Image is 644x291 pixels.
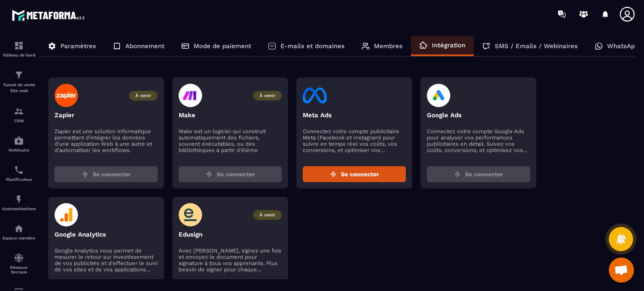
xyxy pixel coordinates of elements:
img: zapier-logo.003d59f5.svg [55,84,78,107]
img: automations [14,136,24,146]
p: WhatsApp [607,42,639,50]
p: Connectez votre compte Google Ads pour analyser vos performances publicitaires en détail. Suivez ... [427,128,530,153]
button: Se connecter [427,166,530,182]
a: formationformationCRM [2,100,36,129]
img: zap.8ac5aa27.svg [330,171,337,178]
p: Webinaire [2,148,36,152]
p: Paramètres [60,42,96,50]
p: E-mails et domaines [280,42,345,50]
img: make-logo.47d65c36.svg [179,84,202,107]
p: SMS / Emails / Webinaires [495,42,578,50]
p: Meta Ads [303,111,406,119]
img: facebook-logo.eb727249.svg [303,84,327,107]
a: automationsautomationsAutomatisations [2,188,36,217]
span: Se connecter [465,170,503,178]
p: CRM [2,118,36,123]
p: Connectez votre compte publicitaire Meta (Facebook et Instagram) pour suivre en temps réel vos co... [303,128,406,153]
a: formationformationTunnel de vente Site web [2,64,36,100]
p: Tableau de bord [2,53,36,57]
a: social-networksocial-networkRéseaux Sociaux [2,247,36,281]
span: À venir [253,91,282,100]
img: social-network [14,253,24,263]
span: Se connecter [341,170,379,178]
img: zap.8ac5aa27.svg [82,171,88,178]
a: schedulerschedulerPlanificateur [2,159,36,188]
a: formationformationTableau de bord [2,34,36,64]
img: google-ads-logo.4cdbfafa.svg [427,84,451,107]
img: google-analytics-logo.594682c4.svg [55,203,78,227]
img: automations [14,224,24,234]
a: automationsautomationsEspace membre [2,217,36,247]
p: Mode de paiement [194,42,251,50]
p: Intégration [432,41,465,49]
img: logo [12,8,87,23]
button: Se connecter [303,166,406,182]
span: Se connecter [93,170,131,178]
p: Make est un logiciel qui construit automatiquement des fichiers, souvent exécutables, ou des bibl... [179,128,282,153]
img: scheduler [14,165,24,175]
img: zap.8ac5aa27.svg [454,171,461,178]
p: Planificateur [2,177,36,182]
button: Se connecter [55,166,158,182]
img: formation [14,106,24,116]
p: Abonnement [125,42,164,50]
img: formation [14,70,24,80]
span: À venir [129,91,158,100]
p: Zapier est une solution informatique permettant d'intégrer les données d'une application Web à un... [55,128,158,153]
p: Automatisations [2,206,36,211]
img: zap.8ac5aa27.svg [206,171,213,178]
button: Se connecter [179,166,282,182]
p: Google Ads [427,111,530,119]
p: Espace membre [2,236,36,240]
p: Avec [PERSON_NAME], signez une fois et envoyez le document pour signature à tous vos apprenants. ... [179,247,282,273]
a: automationsautomationsWebinaire [2,129,36,159]
span: Se connecter [217,170,255,178]
span: À venir [253,210,282,220]
p: Edusign [179,231,282,238]
p: Membres [374,42,402,50]
p: Google Analytics [55,231,158,238]
img: formation [14,41,24,51]
p: Google Analytics vous permet de mesurer le retour sur investissement de vos publicités et d'effec... [55,247,158,273]
img: edusign-logo.5fe905fa.svg [179,203,203,227]
div: Ouvrir le chat [609,258,634,283]
p: Tunnel de vente Site web [2,82,36,94]
p: Zapier [55,111,158,119]
p: Réseaux Sociaux [2,265,36,274]
p: Make [179,111,282,119]
img: automations [14,194,24,204]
